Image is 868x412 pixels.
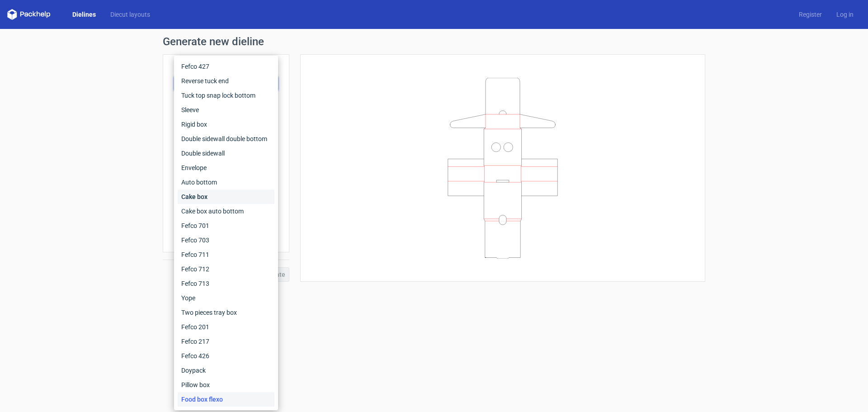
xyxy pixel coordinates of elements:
[792,10,829,19] a: Register
[178,132,274,146] div: Double sidewall double bottom
[178,74,274,88] div: Reverse tuck end
[178,103,274,117] div: Sleeve
[178,59,274,74] div: Fefco 427
[178,363,274,378] div: Doypack
[163,36,705,47] h1: Generate new dieline
[178,88,274,103] div: Tuck top snap lock bottom
[178,334,274,349] div: Fefco 217
[178,204,274,218] div: Cake box auto bottom
[829,10,861,19] a: Log in
[178,262,274,276] div: Fefco 712
[178,175,274,189] div: Auto bottom
[178,320,274,334] div: Fefco 201
[178,161,274,175] div: Envelope
[103,10,157,19] a: Diecut layouts
[178,291,274,305] div: Yope
[178,349,274,363] div: Fefco 426
[178,233,274,247] div: Fefco 703
[65,10,103,19] a: Dielines
[178,146,274,161] div: Double sidewall
[178,247,274,262] div: Fefco 711
[178,392,274,407] div: Food box flexo
[178,276,274,291] div: Fefco 713
[178,218,274,233] div: Fefco 701
[178,305,274,320] div: Two pieces tray box
[178,189,274,204] div: Cake box
[178,378,274,392] div: Pillow box
[178,117,274,132] div: Rigid box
